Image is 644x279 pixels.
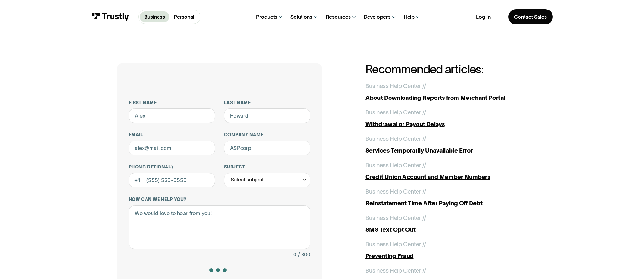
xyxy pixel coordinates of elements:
[224,108,310,123] input: Howard
[293,250,296,259] div: 0
[365,173,527,181] div: Credit Union Account and Member Numbers
[404,14,415,20] div: Help
[424,187,426,196] div: /
[129,164,215,170] label: Phone
[365,214,424,222] div: Business Help Center /
[365,82,424,91] div: Business Help Center /
[290,14,312,20] div: Solutions
[256,14,277,20] div: Products
[424,108,426,117] div: /
[140,11,169,22] a: Business
[174,13,194,21] p: Personal
[424,214,426,222] div: /
[424,240,426,249] div: /
[365,187,424,196] div: Business Help Center /
[129,173,215,187] input: (555) 555-5555
[169,11,199,22] a: Personal
[224,141,310,155] input: ASPcorp
[365,187,527,208] a: Business Help Center //Reinstatement Time After Paying Off Debt
[129,132,215,138] label: Email
[365,93,527,102] div: About Downloading Reports from Merchant Portal
[364,14,390,20] div: Developers
[424,266,426,275] div: /
[365,161,527,181] a: Business Help Center //Credit Union Account and Member Numbers
[365,266,424,275] div: Business Help Center /
[145,164,173,169] span: (Optional)
[298,250,310,259] div: / 300
[129,141,215,155] input: alex@mail.com
[365,146,527,155] div: Services Temporarily Unavailable Error
[224,100,310,105] label: Last name
[365,108,424,117] div: Business Help Center /
[365,240,424,249] div: Business Help Center /
[224,164,310,170] label: Subject
[365,120,527,129] div: Withdrawal or Payout Delays
[365,63,527,76] h2: Recommended articles:
[365,199,527,208] div: Reinstatement Time After Paying Off Debt
[326,14,351,20] div: Resources
[424,82,426,91] div: /
[365,134,527,155] a: Business Help Center //Services Temporarily Unavailable Error
[365,240,527,261] a: Business Help Center //Preventing Fraud
[514,14,547,20] div: Contact Sales
[365,82,527,102] a: Business Help Center //About Downloading Reports from Merchant Portal
[231,175,264,184] div: Select subject
[365,161,424,170] div: Business Help Center /
[365,252,527,261] div: Preventing Fraud
[365,134,424,143] div: Business Help Center /
[365,108,527,129] a: Business Help Center //Withdrawal or Payout Delays
[224,132,310,138] label: Company name
[144,13,165,21] p: Business
[91,13,129,21] img: Trustly Logo
[129,108,215,123] input: Alex
[129,100,215,105] label: First name
[424,134,426,143] div: /
[424,161,426,170] div: /
[476,14,491,20] a: Log in
[365,225,527,234] div: SMS Text Opt Out
[508,9,553,25] a: Contact Sales
[365,214,527,234] a: Business Help Center //SMS Text Opt Out
[129,196,310,202] label: How can we help you?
